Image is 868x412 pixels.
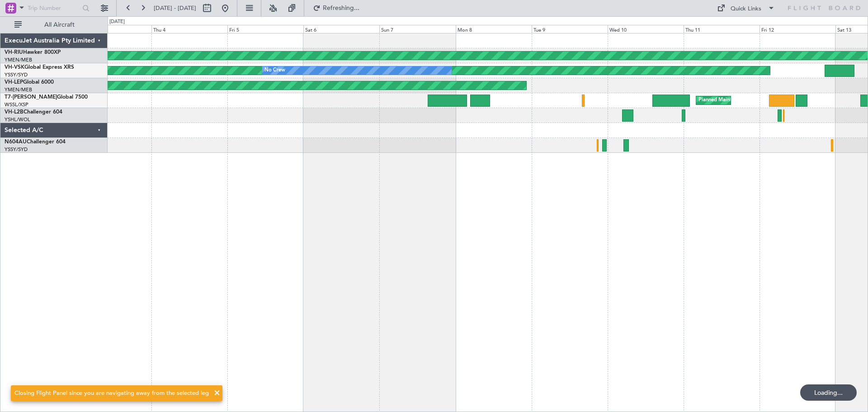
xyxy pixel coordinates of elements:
input: Trip Number [28,1,80,15]
div: Fri 12 [759,25,835,33]
a: YSHL/WOL [5,116,30,123]
a: T7-[PERSON_NAME]Global 7500 [5,95,88,100]
a: VH-L2BChallenger 604 [5,109,62,115]
span: VH-L2B [5,109,24,115]
div: No Crew [264,64,285,77]
span: VH-LEP [5,80,23,85]
div: Loading... [800,384,857,401]
div: Wed 10 [608,25,684,33]
div: Closing Flight Panel since you are navigating away from the selected leg [14,389,209,398]
a: N604AUChallenger 604 [5,139,66,145]
a: YSSY/SYD [5,71,28,78]
a: VH-RIUHawker 800XP [5,50,61,55]
span: Refreshing... [322,5,360,11]
div: Quick Links [731,5,761,14]
div: Thu 11 [684,25,759,33]
button: Quick Links [712,1,779,15]
a: YSSY/SYD [5,146,28,153]
a: VH-VSKGlobal Express XRS [5,65,74,70]
div: [DATE] [109,18,125,26]
div: Planned Maint Dubai (Al Maktoum Intl) [698,94,788,107]
span: T7-[PERSON_NAME] [5,95,57,100]
div: Sat 6 [303,25,379,33]
span: [DATE] - [DATE] [154,4,196,12]
span: All Aircraft [24,22,95,28]
a: YMEN/MEB [5,86,32,93]
div: Thu 4 [151,25,227,33]
div: Wed 3 [75,25,151,33]
a: YMEN/MEB [5,57,32,63]
span: N604AU [5,139,27,145]
a: WSSL/XSP [5,101,28,108]
a: VH-LEPGlobal 6000 [5,80,54,85]
button: Refreshing... [309,1,363,15]
div: Tue 9 [532,25,608,33]
button: All Aircraft [10,18,98,32]
span: VH-VSK [5,65,24,70]
span: VH-RIU [5,50,23,55]
div: Sun 7 [379,25,455,33]
div: Fri 5 [227,25,303,33]
div: Mon 8 [456,25,532,33]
